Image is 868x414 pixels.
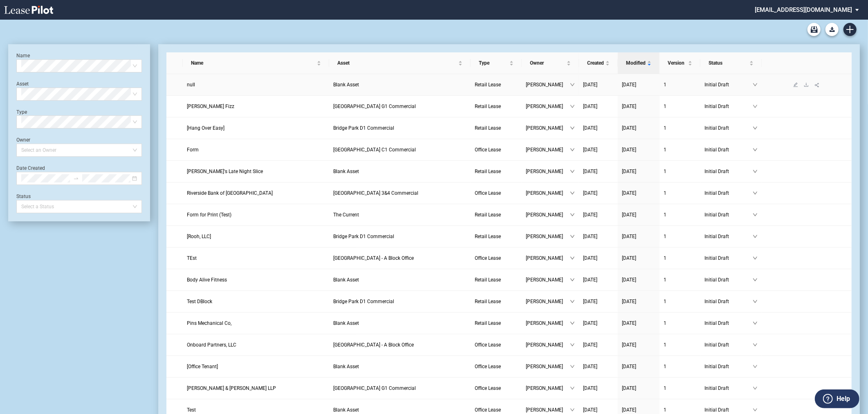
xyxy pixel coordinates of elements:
[333,82,359,88] span: Blank Asset
[753,321,758,326] span: down
[475,147,501,153] span: Office Lease
[583,167,614,175] a: [DATE]
[333,342,414,348] span: Bridge Park - A Block Office
[664,146,696,154] a: 1
[187,234,211,239] span: [Rooh, LLC]
[526,124,570,132] span: [PERSON_NAME]
[16,165,45,171] label: Date Created
[187,102,325,110] a: [PERSON_NAME] Fizz
[570,234,575,239] span: down
[825,23,839,36] button: Download Blank Form
[475,189,518,197] a: Office Lease
[664,234,666,239] span: 1
[583,102,614,110] a: [DATE]
[16,193,31,199] label: Status
[570,299,575,304] span: down
[187,146,325,154] a: Form
[333,276,467,284] a: Blank Asset
[664,189,696,197] a: 1
[622,406,655,414] a: [DATE]
[329,52,471,74] th: Asset
[570,386,575,391] span: down
[753,234,758,239] span: down
[475,167,518,175] a: Retail Lease
[664,364,666,369] span: 1
[526,384,570,392] span: [PERSON_NAME]
[583,232,614,241] a: [DATE]
[622,147,636,153] span: [DATE]
[704,341,753,349] span: Initial Draft
[622,297,655,306] a: [DATE]
[583,341,614,349] a: [DATE]
[475,385,501,391] span: Office Lease
[664,211,696,219] a: 1
[333,254,467,262] a: [GEOGRAPHIC_DATA] - A Block Office
[583,125,597,131] span: [DATE]
[664,319,696,327] a: 1
[187,125,224,131] span: [Hang Over Easy]
[333,255,414,261] span: Bridge Park - A Block Office
[475,190,501,196] span: Office Lease
[187,385,276,391] span: Taft Stettinius & Hollister LLP
[187,384,325,392] a: [PERSON_NAME] & [PERSON_NAME] LLP
[526,362,570,371] span: [PERSON_NAME]
[664,103,666,109] span: 1
[475,211,518,219] a: Retail Lease
[187,255,197,261] span: TEst
[583,82,597,88] span: [DATE]
[187,254,325,262] a: TEst
[583,146,614,154] a: [DATE]
[475,297,518,306] a: Retail Lease
[526,232,570,241] span: [PERSON_NAME]
[579,52,618,74] th: Created
[622,211,655,219] a: [DATE]
[704,232,753,241] span: Initial Draft
[187,299,212,304] span: Test DBlock
[570,321,575,326] span: down
[475,254,518,262] a: Office Lease
[475,362,518,371] a: Office Lease
[622,124,655,132] a: [DATE]
[664,102,696,110] a: 1
[187,406,325,414] a: Test
[570,212,575,217] span: down
[622,234,636,239] span: [DATE]
[475,81,518,89] a: Retail Lease
[583,384,614,392] a: [DATE]
[333,189,467,197] a: [GEOGRAPHIC_DATA] 3&4 Commercial
[526,319,570,327] span: [PERSON_NAME]
[16,81,29,87] label: Asset
[475,406,518,414] a: Office Lease
[570,169,575,174] span: down
[704,167,753,175] span: Initial Draft
[664,276,696,284] a: 1
[622,319,655,327] a: [DATE]
[622,81,655,89] a: [DATE]
[187,82,195,88] span: null
[622,103,636,109] span: [DATE]
[704,254,753,262] span: Initial Draft
[583,189,614,197] a: [DATE]
[622,232,655,241] a: [DATE]
[753,104,758,109] span: down
[583,406,614,414] a: [DATE]
[583,81,614,89] a: [DATE]
[570,191,575,196] span: down
[570,82,575,87] span: down
[583,190,597,196] span: [DATE]
[622,82,636,88] span: [DATE]
[187,169,263,174] span: Mikey's Late Night Slice
[622,385,636,391] span: [DATE]
[333,299,394,304] span: Bridge Park D1 Commercial
[622,342,636,348] span: [DATE]
[704,189,753,197] span: Initial Draft
[704,406,753,414] span: Initial Draft
[843,23,857,36] a: Create new document
[333,146,467,154] a: [GEOGRAPHIC_DATA] C1 Commercial
[583,169,597,174] span: [DATE]
[664,407,666,413] span: 1
[622,407,636,413] span: [DATE]
[664,125,666,131] span: 1
[583,276,614,284] a: [DATE]
[753,169,758,174] span: down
